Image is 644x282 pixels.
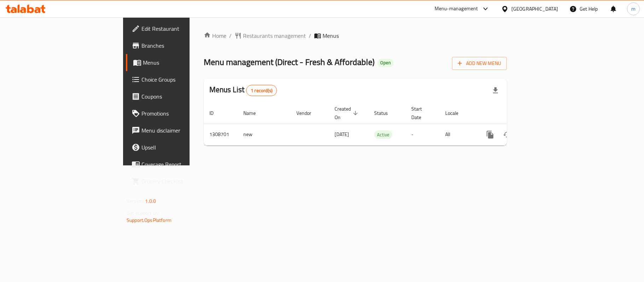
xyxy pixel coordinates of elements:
nav: breadcrumb [204,31,507,40]
span: m [631,5,636,13]
h2: Menus List [209,84,277,96]
span: Coverage Report [141,160,225,169]
span: Active [374,131,392,139]
table: enhanced table [204,102,555,146]
span: Grocery Checklist [141,177,225,186]
button: more [482,126,499,143]
a: Support.OpsPlatform [127,216,172,225]
span: Upsell [141,143,225,152]
button: Change Status [499,126,516,143]
span: Name [243,109,265,117]
span: ID [209,109,223,117]
button: Add New Menu [452,57,507,70]
a: Grocery Checklist [126,173,231,190]
span: Choice Groups [141,75,225,84]
div: [GEOGRAPHIC_DATA] [511,5,558,13]
span: Vendor [296,109,320,117]
td: All [440,124,476,145]
a: Menu disclaimer [126,122,231,139]
span: Coupons [141,92,225,101]
a: Upsell [126,139,231,156]
span: Restaurants management [243,31,306,40]
span: Created On [335,105,360,122]
a: Restaurants management [234,31,306,40]
span: Version: [127,196,144,206]
span: Menus [143,58,225,67]
span: Menu disclaimer [141,126,225,135]
li: / [309,31,311,40]
div: Total records count [246,85,277,96]
span: Get support on: [127,208,159,218]
a: Choice Groups [126,71,231,88]
span: Start Date [411,105,431,122]
a: Coverage Report [126,156,231,173]
td: new [238,124,291,145]
div: Export file [487,82,504,99]
span: Locale [445,109,468,117]
span: Promotions [141,109,225,118]
span: Status [374,109,397,117]
div: Menu-management [435,5,478,13]
span: Edit Restaurant [141,24,225,33]
span: Menus [323,31,339,40]
span: 1.0.0 [145,196,156,206]
div: Open [377,59,394,67]
a: Branches [126,37,231,54]
th: Actions [476,102,555,124]
span: Branches [141,41,225,50]
span: Add New Menu [458,59,501,68]
a: Edit Restaurant [126,20,231,37]
span: Open [377,60,394,66]
span: 1 record(s) [246,87,277,94]
a: Menus [126,54,231,71]
a: Promotions [126,105,231,122]
span: Menu management ( Direct - Fresh & Affordable ) [204,54,375,70]
td: - [406,124,440,145]
span: [DATE] [335,130,349,139]
a: Coupons [126,88,231,105]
